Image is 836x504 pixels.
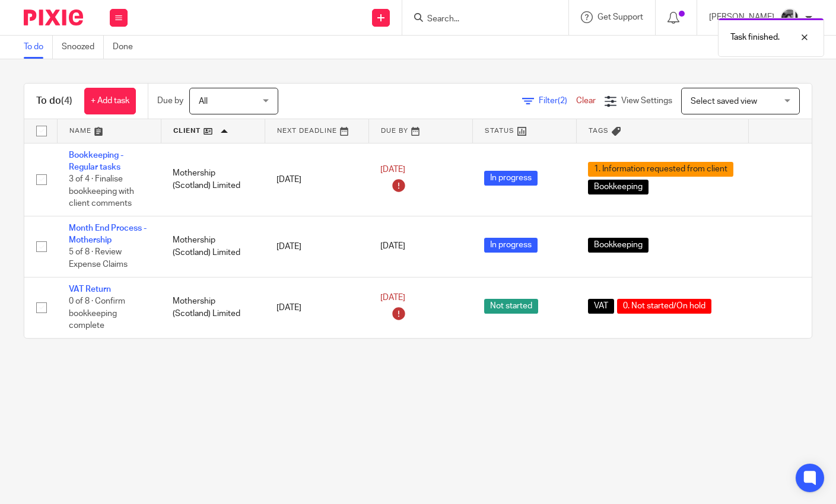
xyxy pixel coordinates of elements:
p: Due by [157,95,183,107]
span: 1. Information requested from client [588,162,733,177]
td: Mothership (Scotland) Limited [161,143,265,216]
span: Bookkeeping [588,180,649,194]
td: [DATE] [265,216,368,277]
span: Bookkeeping [588,238,649,253]
span: 0 of 8 · Confirm bookkeeping complete [69,297,125,330]
a: Month End Process - Mothership [69,224,147,244]
span: All [199,97,208,106]
span: [DATE] [380,294,405,302]
span: Not started [484,299,538,314]
span: [DATE] [380,243,405,251]
span: In progress [484,171,538,186]
span: View Settings [621,97,672,105]
h1: To do [36,95,72,107]
span: 0. Not started/On hold [617,299,711,314]
img: IMG_7103.jpg [780,8,799,27]
span: Tags [589,127,609,134]
span: Select saved view [691,97,757,106]
span: 5 of 8 · Review Expense Claims [69,248,128,269]
span: Filter [539,97,576,105]
a: Clear [576,97,596,105]
td: [DATE] [265,277,368,338]
a: + Add task [84,88,136,114]
img: Pixie [24,9,83,25]
a: VAT Return [69,285,111,294]
span: In progress [484,238,538,253]
a: Bookkeeping - Regular tasks [69,151,123,171]
a: Done [113,36,142,59]
a: Snoozed [62,36,104,59]
span: [DATE] [380,166,405,174]
span: VAT [588,299,614,314]
p: Task finished. [730,31,780,43]
span: (2) [558,97,567,105]
span: (4) [61,96,72,106]
span: 3 of 4 · Finalise bookkeeping with client comments [69,175,134,208]
td: Mothership (Scotland) Limited [161,277,265,338]
td: [DATE] [265,143,368,216]
td: Mothership (Scotland) Limited [161,216,265,277]
a: To do [24,36,53,59]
